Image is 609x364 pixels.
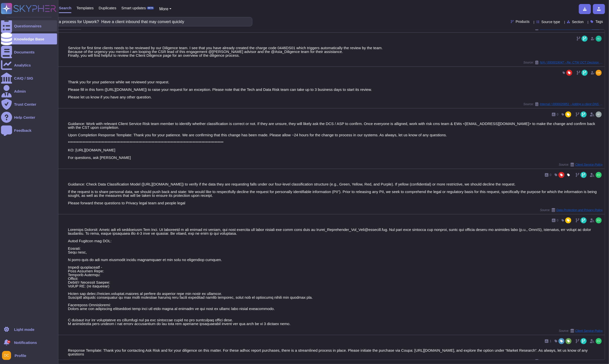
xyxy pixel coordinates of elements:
[596,338,602,344] img: user
[575,163,603,166] span: Client Service Policy
[1,33,57,44] a: Knowledge Base
[557,113,558,116] span: 0
[20,17,247,26] input: Search a question or template...
[14,50,35,54] div: Documents
[68,228,603,326] div: Loremips Dolorsit: Ametc adi eli seddoeiusm Tem Inci. Ut laboreetd m ali enimad mi veniam, qui no...
[1,350,15,361] button: user
[540,208,603,212] span: Source:
[14,129,31,132] div: Feedback
[540,61,603,64] span: N/A / 0000019047 - Re: CTW OCT Decision | Ministry of Civil Aviation RFP
[541,20,560,24] span: Source type
[596,111,602,117] img: user
[550,340,551,343] span: 1
[559,329,603,333] span: Source:
[596,36,602,42] img: user
[595,20,603,23] span: Tags
[68,46,603,57] div: Service for first time clients needs to be reviewed by our Diligence team. I see that you have al...
[1,86,57,97] a: Admin
[68,182,603,205] div: Guidance: Check Data Classification Model ([URL][DOMAIN_NAME]) to verify if the data they are req...
[559,163,603,167] span: Source:
[147,7,154,10] div: BETA
[596,70,602,76] img: user
[1,112,57,123] a: Help Center
[68,348,603,356] div: Response Template: Thank you for contacting Ask Risk and for your diligence on this matter. For t...
[556,209,603,212] span: Data Protection and Privacy Policy
[14,24,41,28] div: Questionnaires
[14,115,35,119] div: Help Center
[575,329,603,332] span: Client Service Policy
[14,102,36,106] div: Trust Center
[76,6,93,10] span: Templates
[1,125,57,136] a: Feedback
[1,59,57,71] a: Analytics
[68,80,603,99] div: Thank you for your patience while we reviewed your request. Please fill in this form ([URL][DOMAI...
[524,60,603,65] span: Source:
[68,122,603,159] div: Guidance: Work with relevant Client Service Risk team member to identify whether classification i...
[572,20,584,24] span: Section
[550,173,551,176] span: 0
[1,73,57,84] a: CAIQ / SIG
[14,37,44,41] div: Knowledge Base
[7,340,10,343] div: 9+
[516,20,530,23] span: Products
[14,76,33,80] div: CAIQ / SIG
[1,99,57,110] a: Trust Center
[59,6,71,10] span: Search
[1,20,57,31] a: Questionnaires
[121,6,146,10] span: Smart updates
[2,351,11,360] img: user
[524,359,603,363] span: Source:
[159,6,171,12] button: More
[1,46,57,57] a: Documents
[14,328,34,331] div: Light mode
[524,102,603,106] span: Source:
[14,89,26,93] div: Admin
[557,219,558,222] span: 0
[15,354,26,357] span: Profile
[596,217,602,223] img: user
[159,7,168,11] span: More
[14,63,31,67] div: Analytics
[14,341,37,344] span: Notifications
[540,103,603,106] span: Internal / 0000020851 - Adding a client DNS Suffix in the TCP/IPv4 Properties
[596,172,602,178] img: user
[99,6,116,10] span: Duplicates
